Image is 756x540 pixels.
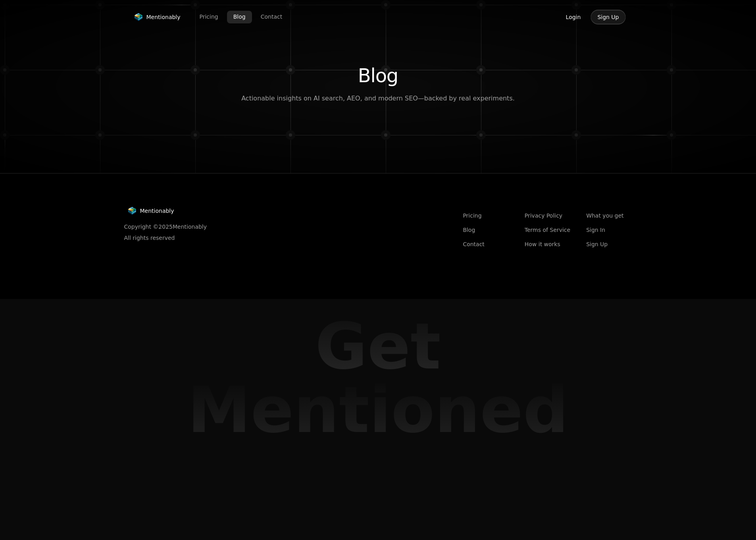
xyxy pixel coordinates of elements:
[227,11,252,23] a: Blog
[134,13,143,21] img: Mentionably logo
[463,240,508,248] a: Contact
[131,12,184,23] a: Mentionably
[146,13,181,21] span: Mentionably
[358,64,398,87] span: Blog
[127,207,137,215] img: Mentionably logo
[140,207,174,215] span: Mentionably
[586,212,632,220] a: What you get
[559,10,588,25] button: Login
[525,212,570,220] a: Privacy Policy
[463,226,508,234] a: Blog
[254,11,289,23] a: Contact
[586,240,632,248] a: Sign Up
[525,240,570,248] a: How it works
[463,212,508,220] a: Pricing
[124,223,207,231] div: Copyright © 2025 Mentionably
[591,10,625,25] button: Sign Up
[241,94,515,103] span: Actionable insights on AI search, AEO, and modern SEO—backed by real experiments.
[124,205,177,216] a: Mentionably
[124,234,207,242] div: All rights reserved
[586,226,632,234] a: Sign In
[525,226,570,234] a: Terms of Service
[193,11,225,23] a: Pricing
